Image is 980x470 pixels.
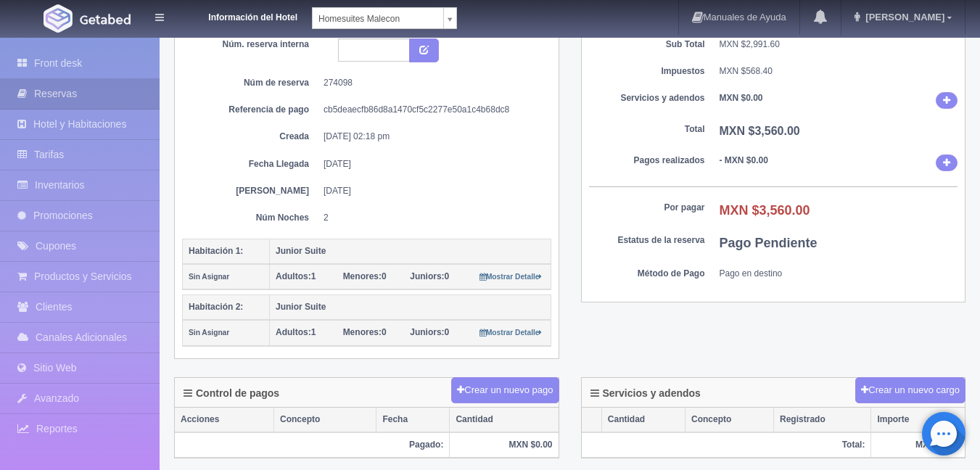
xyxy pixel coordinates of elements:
th: Concepto [685,408,774,432]
dt: [PERSON_NAME] [193,185,309,197]
dt: Fecha Llegada [193,158,309,170]
dd: Pago en destino [720,268,958,280]
strong: Juniors: [410,271,444,281]
dt: Por pagar [589,202,705,214]
th: Pagado: [175,432,450,458]
b: MXN $0.00 [720,93,763,103]
dt: Método de Pago [589,268,705,280]
dt: Pagos realizados [589,154,705,167]
th: Junior Suite [270,239,551,264]
small: Mostrar Detalle [479,329,543,337]
th: Total: [582,432,871,458]
h4: Control de pagos [184,388,279,399]
b: - MXN $0.00 [720,155,768,165]
span: 0 [343,327,387,337]
dd: MXN $568.40 [720,65,958,78]
th: Fecha [376,408,450,432]
b: Habitación 2: [189,302,243,312]
small: Sin Asignar [189,329,229,337]
strong: Menores: [343,271,382,281]
span: 1 [276,271,316,281]
th: MXN $0.00 [871,432,965,458]
strong: Juniors: [410,327,444,337]
th: Registrado [774,408,871,432]
a: Mostrar Detalle [479,327,543,337]
th: Concepto [274,408,376,432]
dd: [DATE] 02:18 pm [324,131,540,143]
small: Mostrar Detalle [479,273,543,281]
b: Pago Pendiente [720,236,818,250]
dt: Núm. reserva interna [193,38,309,51]
th: Cantidad [601,408,685,432]
h4: Servicios y adendos [590,388,701,399]
dt: Núm de reserva [193,77,309,89]
dd: cb5deaecfb86d8a1470cf5c2277e50a1c4b68dc8 [324,104,540,116]
th: MXN $0.00 [450,432,559,458]
img: Getabed [44,4,73,33]
span: 1 [276,327,316,337]
button: Crear un nuevo pago [451,377,559,404]
dd: 274098 [324,77,540,89]
a: Homesuites Malecon [312,7,457,29]
span: [PERSON_NAME] [862,12,944,22]
strong: Adultos: [276,327,311,337]
dt: Información del Hotel [181,7,297,24]
dd: 2 [324,212,540,224]
th: Junior Suite [270,295,551,321]
dt: Total [589,123,705,136]
span: Homesuites Malecon [318,8,437,30]
small: Sin Asignar [189,273,229,281]
dt: Estatus de la reserva [589,234,705,247]
a: Mostrar Detalle [479,271,543,281]
dt: Servicios y adendos [589,92,705,104]
dt: Sub Total [589,38,705,51]
span: 0 [410,327,449,337]
dt: Creada [193,131,309,143]
span: 0 [343,271,387,281]
dd: [DATE] [324,185,540,197]
dt: Núm Noches [193,212,309,224]
th: Cantidad [450,408,559,432]
th: Importe [871,408,965,432]
b: MXN $3,560.00 [720,125,800,137]
dd: [DATE] [324,158,540,170]
button: Crear un nuevo cargo [855,377,965,404]
b: MXN $3,560.00 [720,203,810,218]
th: Acciones [175,408,274,432]
strong: Menores: [343,327,382,337]
dt: Impuestos [589,65,705,78]
strong: Adultos: [276,271,311,281]
img: Getabed [80,14,131,25]
dt: Referencia de pago [193,104,309,116]
b: Habitación 1: [189,246,243,256]
dd: MXN $2,991.60 [720,38,958,51]
span: 0 [410,271,449,281]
